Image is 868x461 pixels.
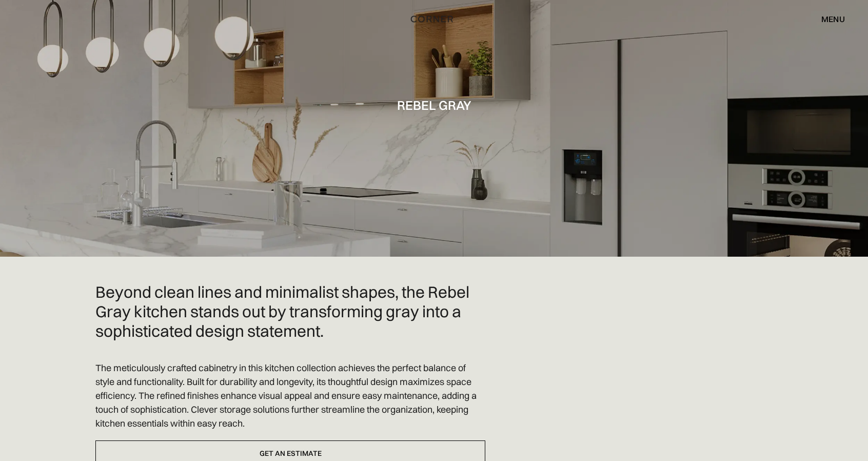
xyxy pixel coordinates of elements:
[95,361,485,430] p: The meticulously crafted cabinetry in this kitchen collection achieves the perfect balance of sty...
[400,12,469,26] a: home
[821,15,845,23] div: menu
[811,10,845,28] div: menu
[95,282,485,340] h2: Beyond clean lines and minimalist shapes, the Rebel Gray kitchen stands out by transforming gray ...
[397,98,471,112] h1: Rebel Gray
